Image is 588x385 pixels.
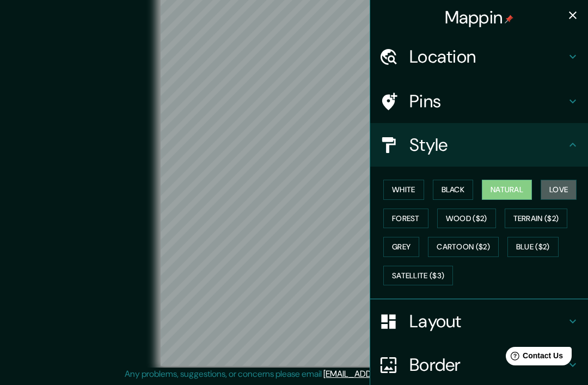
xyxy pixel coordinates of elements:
[505,209,568,229] button: Terrain ($2)
[383,209,428,229] button: Forest
[437,209,496,229] button: Wood ($2)
[370,80,588,123] div: Pins
[409,134,566,156] h4: Style
[383,266,453,286] button: Satellite ($3)
[383,237,419,257] button: Grey
[323,368,458,380] a: [EMAIL_ADDRESS][DOMAIN_NAME]
[505,15,513,23] img: pin-icon.png
[370,35,588,78] div: Location
[541,180,577,200] button: Love
[482,180,532,200] button: Natural
[383,180,424,200] button: White
[433,180,474,200] button: Black
[428,237,499,257] button: Cartoon ($2)
[409,310,566,332] h4: Layout
[507,237,559,257] button: Blue ($2)
[370,300,588,343] div: Layout
[409,46,566,68] h4: Location
[445,7,514,28] h4: Mappin
[491,343,576,373] iframe: Help widget launcher
[409,354,566,376] h4: Border
[125,368,460,381] p: Any problems, suggestions, or concerns please email .
[409,90,566,112] h4: Pins
[370,123,588,167] div: Style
